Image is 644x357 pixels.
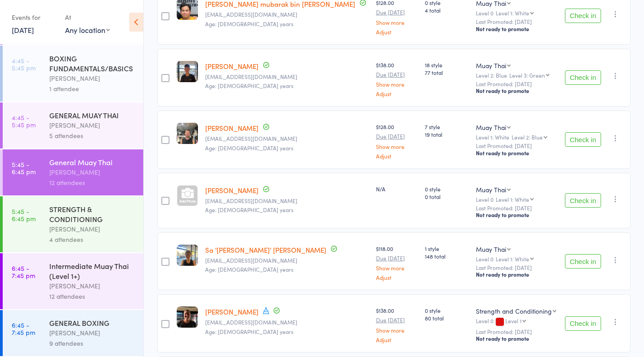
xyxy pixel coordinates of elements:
div: Not ready to promote [476,149,557,157]
time: 4:45 - 5:45 pm [12,114,36,128]
div: 9 attendees [49,338,136,348]
time: 4:45 - 5:45 pm [12,57,36,71]
div: Level 1: White [496,10,529,16]
span: 0 total [425,193,469,200]
div: [PERSON_NAME] [49,73,136,83]
a: Adjust [376,91,418,97]
div: Events for [12,10,56,25]
a: Adjust [376,29,418,35]
div: 12 attendees [49,177,136,188]
span: 0 style [425,185,469,193]
div: [PERSON_NAME] [49,120,136,130]
a: [PERSON_NAME] [205,307,259,316]
div: $128.00 [376,123,418,158]
a: Adjust [376,153,418,159]
a: 6:45 -7:45 pmIntermediate Muay Thai (Level 1+)[PERSON_NAME]12 attendees [3,253,143,309]
div: Not ready to promote [476,335,557,342]
div: At [65,10,110,25]
span: Age: [DEMOGRAPHIC_DATA] years [205,82,293,89]
div: $118.00 [376,245,418,280]
span: Age: [DEMOGRAPHIC_DATA] years [205,328,293,335]
small: damojensen@hotmail.co.uk [205,135,368,142]
a: 6:45 -7:45 pmGENERAL BOXING[PERSON_NAME]9 attendees [3,310,143,356]
div: Level 2: Blue [512,134,543,140]
div: N/A [376,185,418,193]
img: image1727685415.png [177,61,198,82]
small: salai5555@hotmail.com [205,257,368,264]
a: [PERSON_NAME] [205,61,259,71]
img: image1715334596.png [177,245,198,266]
a: 4:45 -5:45 pmGENERAL MUAY THAI[PERSON_NAME]5 attendees [3,102,143,148]
div: Muay Thai [476,185,506,194]
div: Level 1: White [496,256,529,262]
a: Sa '[PERSON_NAME]' [PERSON_NAME] [205,245,326,255]
time: 5:45 - 6:45 pm [12,208,36,222]
div: Level 0 [476,196,557,202]
span: 77 total [425,69,469,76]
div: $138.00 [376,61,418,97]
small: Due [DATE] [376,133,418,139]
small: Due [DATE] [376,255,418,261]
a: 4:45 -5:45 pmBOXING FUNDAMENTALS/BASICS[PERSON_NAME]1 attendee [3,46,143,102]
span: Age: [DEMOGRAPHIC_DATA] years [205,265,293,273]
small: Last Promoted: [DATE] [476,81,557,87]
div: [PERSON_NAME] [49,167,136,177]
span: 1 style [425,245,469,252]
div: Muay Thai [476,245,506,254]
div: 4 attendees [49,234,136,245]
small: Last Promoted: [DATE] [476,143,557,149]
a: Show more [376,144,418,149]
div: [PERSON_NAME] [49,281,136,291]
a: Adjust [376,337,418,343]
a: [DATE] [12,25,34,35]
div: GENERAL BOXING [49,318,136,328]
time: 6:45 - 7:45 pm [12,264,35,279]
div: Muay Thai [476,123,506,132]
small: Last Promoted: [DATE] [476,19,557,25]
div: Level 2: Blue [476,72,557,78]
div: Intermediate Muay Thai (Level 1+) [49,261,136,281]
span: Age: [DEMOGRAPHIC_DATA] years [205,20,293,28]
img: image1661165780.png [177,306,198,328]
a: [PERSON_NAME] [205,185,259,195]
div: 5 attendees [49,130,136,141]
small: Due [DATE] [376,9,418,15]
div: 12 attendees [49,291,136,301]
span: 18 style [425,61,469,69]
img: image1743587410.png [177,123,198,144]
div: Level 0 [476,10,557,16]
div: GENERAL MUAY THAI [49,110,136,120]
div: Not ready to promote [476,25,557,32]
div: Level 1 [505,318,522,324]
button: Check in [565,254,601,269]
div: STRENGTH & CONDITIONING [49,204,136,224]
small: Last Promoted: [DATE] [476,205,557,211]
small: Due [DATE] [376,317,418,323]
button: Check in [565,70,601,85]
div: Strength and Conditioning [476,306,552,315]
span: 80 total [425,314,469,322]
span: 19 total [425,130,469,138]
a: [PERSON_NAME] [205,123,259,133]
span: 4 total [425,6,469,14]
div: Level 1: White [476,134,557,140]
div: Not ready to promote [476,87,557,94]
span: 0 style [425,306,469,314]
button: Check in [565,132,601,147]
div: Level 3: Green [509,72,545,78]
a: 5:45 -6:45 pmSTRENGTH & CONDITIONING[PERSON_NAME]4 attendees [3,196,143,252]
span: 7 style [425,123,469,130]
span: 148 total [425,252,469,260]
small: cgreen20018@gmail.com [205,74,368,80]
small: liamjensen313@gmail.com [205,198,368,204]
span: Age: [DEMOGRAPHIC_DATA] years [205,144,293,152]
a: Show more [376,265,418,271]
small: Last Promoted: [DATE] [476,329,557,335]
div: [PERSON_NAME] [49,224,136,234]
div: [PERSON_NAME] [49,328,136,338]
small: Last Promoted: [DATE] [476,264,557,271]
time: 6:45 - 7:45 pm [12,321,35,336]
div: 1 attendee [49,83,136,94]
small: Due [DATE] [376,71,418,78]
div: Level 0 [476,256,557,262]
